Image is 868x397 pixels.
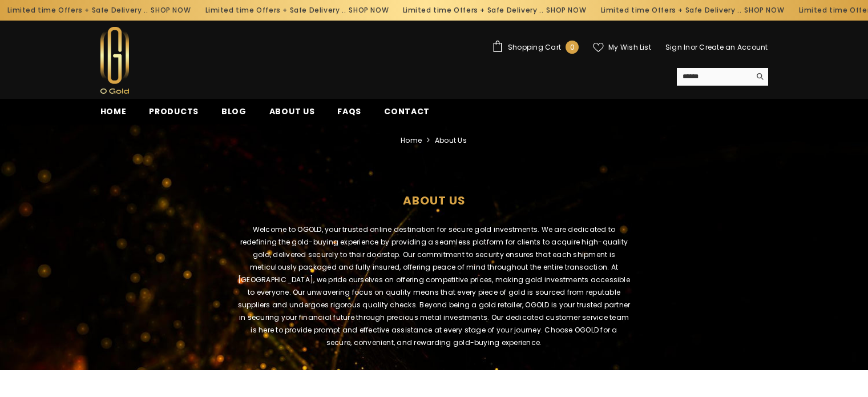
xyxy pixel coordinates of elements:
[740,4,780,17] a: SHOP NOW
[401,134,422,147] a: Home
[570,41,575,54] span: 0
[220,223,648,360] div: Welcome to OGOLD, your trusted online destination for secure gold investments. We are dedicated t...
[384,106,430,117] span: Contact
[258,105,326,125] a: About us
[435,134,467,147] span: about us
[492,41,579,54] a: Shopping Cart
[665,42,691,52] a: Sign In
[608,44,651,51] span: My Wish List
[89,105,138,125] a: Home
[9,125,859,151] nav: breadcrumbs
[221,106,247,117] span: Blog
[269,106,315,117] span: About us
[750,68,768,85] button: Search
[326,105,373,125] a: FAQs
[373,105,441,125] a: Contact
[210,105,258,125] a: Blog
[391,1,590,19] div: Limited time Offers + Safe Delivery ..
[691,42,697,52] span: or
[149,106,199,117] span: Products
[9,174,859,220] h1: about us
[543,4,583,17] a: SHOP NOW
[100,27,129,94] img: Ogold Shop
[138,105,210,125] a: Products
[194,1,392,19] div: Limited time Offers + Safe Delivery ..
[345,4,385,17] a: SHOP NOW
[677,68,768,86] summary: Search
[590,1,788,19] div: Limited time Offers + Safe Delivery ..
[699,42,768,52] a: Create an Account
[147,4,187,17] a: SHOP NOW
[508,44,561,51] span: Shopping Cart
[100,106,127,117] span: Home
[593,42,651,53] a: My Wish List
[337,106,361,117] span: FAQs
